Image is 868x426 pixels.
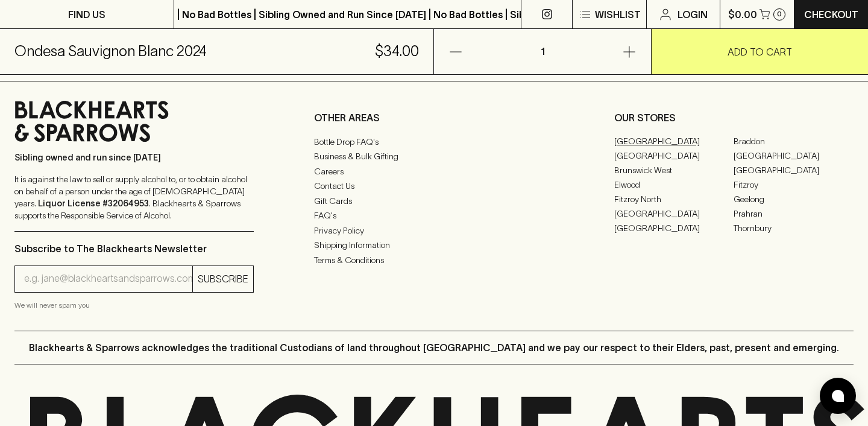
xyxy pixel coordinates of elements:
a: Fitzroy [734,178,854,192]
p: OTHER AREAS [314,110,553,125]
p: OUR STORES [614,110,854,125]
a: [GEOGRAPHIC_DATA] [614,135,734,149]
a: Prahran [734,207,854,221]
input: e.g. jane@blackheartsandsparrows.com.au [24,269,192,288]
button: SUBSCRIBE [193,266,253,292]
a: Geelong [734,192,854,207]
p: $0.00 [728,7,757,22]
img: bubble-icon [832,390,844,402]
p: Subscribe to The Blackhearts Newsletter [14,241,254,256]
p: Login [678,7,708,22]
button: ADD TO CART [652,29,868,74]
p: Wishlist [595,7,641,22]
h5: Ondesa Sauvignon Blanc 2024 [14,42,207,61]
a: Gift Cards [314,194,553,208]
a: [GEOGRAPHIC_DATA] [614,221,734,236]
p: FIND US [68,7,105,22]
a: Business & Bulk Gifting [314,150,553,164]
h5: $34.00 [375,42,419,61]
a: Brunswick West [614,164,734,178]
p: 1 [528,29,557,74]
a: Bottle Drop FAQ's [314,135,553,149]
p: Checkout [804,7,858,22]
a: Elwood [614,178,734,192]
a: Braddon [734,135,854,149]
a: Thornbury [734,221,854,236]
a: FAQ's [314,209,553,223]
a: Contact Us [314,179,553,194]
p: 0 [777,11,782,17]
p: We will never spam you [14,299,254,311]
a: [GEOGRAPHIC_DATA] [614,207,734,221]
p: Blackhearts & Sparrows acknowledges the traditional Custodians of land throughout [GEOGRAPHIC_DAT... [29,340,839,355]
a: Careers [314,164,553,179]
a: [GEOGRAPHIC_DATA] [734,149,854,164]
a: [GEOGRAPHIC_DATA] [614,149,734,164]
strong: Liquor License #32064953 [38,199,149,208]
p: SUBSCRIBE [198,272,248,286]
a: Terms & Conditions [314,253,553,267]
a: Fitzroy North [614,192,734,207]
a: Shipping Information [314,238,553,253]
p: ADD TO CART [728,45,792,59]
p: It is against the law to sell or supply alcohol to, or to obtain alcohol on behalf of a person un... [14,173,254,221]
a: Privacy Policy [314,223,553,238]
p: Sibling owned and run since [DATE] [14,151,254,164]
a: [GEOGRAPHIC_DATA] [734,164,854,178]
